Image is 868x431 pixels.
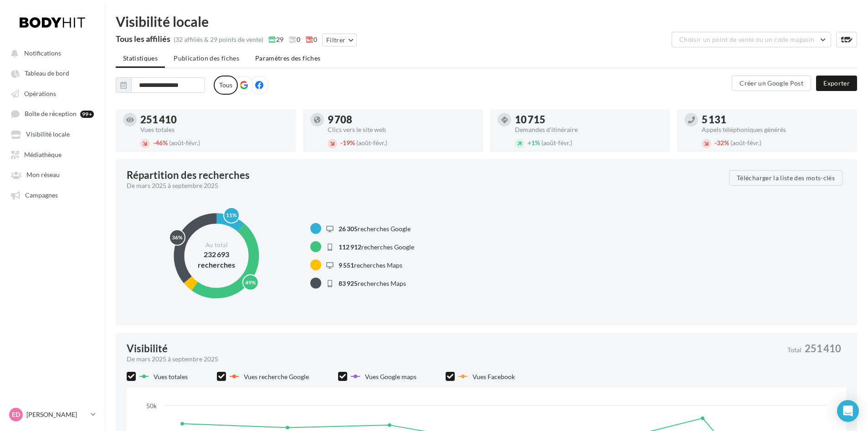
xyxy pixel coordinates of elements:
[5,65,99,81] a: Tableau de bord
[24,49,61,57] span: Notifications
[322,34,357,46] button: Filtrer
[805,344,841,354] span: 251 410
[153,139,155,147] span: -
[541,139,572,147] span: (août-févr.)
[339,279,358,287] span: 83 925
[24,90,56,97] span: Opérations
[288,35,300,44] span: 0
[328,115,476,125] div: 9 708
[339,243,361,251] span: 112 912
[5,45,96,61] button: Notifications
[473,373,515,380] span: Vues Facebook
[26,171,60,179] span: Mon réseau
[214,76,238,95] label: Tous
[340,139,343,147] span: -
[5,105,99,122] a: Boîte de réception 99+
[127,344,168,354] div: Visibilité
[116,15,857,28] div: Visibilité locale
[339,225,358,233] span: 26 305
[340,139,355,147] span: 19%
[5,187,99,203] a: Campagnes
[787,347,801,353] span: Total
[140,127,288,133] div: Vues totales
[268,35,283,44] span: 29
[339,261,354,269] span: 9 551
[714,139,717,147] span: -
[116,35,170,43] div: Tous les affiliés
[702,127,850,133] div: Appels téléphoniques générés
[80,111,94,118] div: 99+
[816,76,857,91] button: Exporter
[5,166,99,183] a: Mon réseau
[702,115,850,125] div: 5 131
[732,76,811,91] button: Créer un Google Post
[26,131,70,138] span: Visibilité locale
[328,127,476,133] div: Clics vers le site web
[528,139,531,147] span: +
[127,170,250,180] div: Répartition des recherches
[26,410,87,419] p: [PERSON_NAME]
[837,400,859,422] div: Open Intercom Messenger
[25,70,69,77] span: Tableau de bord
[174,54,239,62] span: Publication des fiches
[24,151,62,158] span: Médiathèque
[25,191,58,199] span: Campagnes
[255,54,320,62] span: Paramètres des fiches
[154,373,188,380] span: Vues totales
[153,139,168,147] span: 46%
[244,373,309,380] span: Vues recherche Google
[339,225,411,233] span: recherches Google
[305,35,317,44] span: 0
[356,139,387,147] span: (août-févr.)
[339,261,402,269] span: recherches Maps
[672,32,831,47] button: Choisir un point de vente ou un code magasin
[729,170,842,186] button: Télécharger la liste des mots-clés
[12,410,20,419] span: ED
[679,35,814,43] span: Choisir un point de vente ou un code magasin
[339,243,414,251] span: recherches Google
[5,146,99,162] a: Médiathèque
[339,279,406,287] span: recherches Maps
[127,181,722,190] div: De mars 2025 à septembre 2025
[365,373,416,380] span: Vues Google maps
[730,139,761,147] span: (août-févr.)
[515,115,663,125] div: 10 715
[7,406,98,423] a: ED [PERSON_NAME]
[25,110,77,118] span: Boîte de réception
[528,139,540,147] span: 1%
[140,115,288,125] div: 251 410
[169,139,200,147] span: (août-févr.)
[5,126,99,142] a: Visibilité locale
[146,402,157,410] text: 50k
[5,85,99,101] a: Opérations
[515,127,663,133] div: Demandes d'itinéraire
[127,355,780,364] div: De mars 2025 à septembre 2025
[174,35,263,44] div: (32 affiliés & 29 points de vente)
[714,139,729,147] span: 32%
